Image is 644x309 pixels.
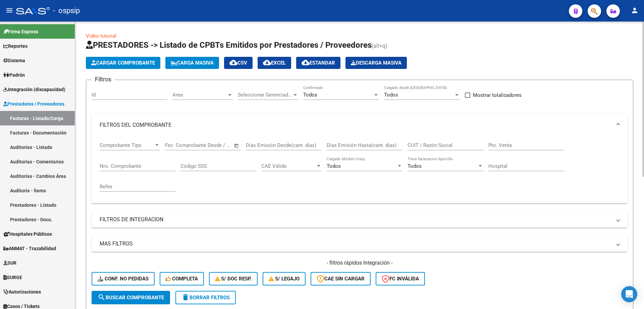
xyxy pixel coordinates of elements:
button: Descarga Masiva [345,57,407,69]
span: Conf. no pedidas [98,276,149,282]
span: Comprobante Tipo [100,142,154,148]
span: Integración (discapacidad) [3,86,65,93]
mat-icon: cloud_download [229,59,237,67]
button: Completa [160,272,204,285]
button: Borrar Filtros [175,291,236,304]
span: Mostrar totalizadores [473,91,522,99]
span: CSV [229,60,247,66]
button: S/ Doc Resp. [209,272,258,285]
mat-icon: person [631,6,639,14]
span: FC Inválida [382,276,419,282]
mat-icon: delete [181,293,190,301]
button: Buscar Comprobante [92,291,170,304]
span: Autorizaciones [3,288,41,296]
button: CSV [224,57,253,69]
span: Prestadores / Proveedores [3,100,64,108]
span: EXCEL [263,60,286,66]
mat-icon: menu [5,6,13,14]
span: Borrar Filtros [181,295,230,301]
mat-icon: cloud_download [263,59,271,67]
button: Open calendar [233,142,240,150]
span: Reportes [3,42,28,50]
span: Todos [408,163,422,169]
span: Seleccionar Gerenciador [238,92,292,98]
button: S/ legajo [263,272,306,285]
span: S/ Doc Resp. [215,276,252,282]
button: Conf. no pedidas [92,272,155,285]
button: Carga Masiva [165,57,219,69]
span: Completa [166,276,198,282]
mat-panel-title: FILTROS DE INTEGRACION [100,216,611,223]
span: CAE SIN CARGAR [317,276,365,282]
input: Start date [165,142,187,148]
span: Todos [303,92,317,98]
span: S/ legajo [269,276,300,282]
button: Cargar Comprobante [86,57,160,69]
span: (alt+q) [372,43,387,49]
span: SUR [3,259,16,267]
span: Todos [384,92,398,98]
span: Area [172,92,227,98]
span: Sistema [3,57,25,64]
button: FC Inválida [376,272,425,285]
span: Padrón [3,71,25,79]
span: Carga Masiva [171,60,214,66]
span: Estandar [302,60,335,66]
div: FILTROS DEL COMPROBANTE [92,136,628,203]
mat-panel-title: MAS FILTROS [100,240,611,247]
mat-expansion-panel-header: MAS FILTROS [92,236,628,252]
button: CAE SIN CARGAR [311,272,371,285]
span: Hospitales Públicos [3,230,52,238]
span: Todos [327,163,341,169]
button: Estandar [296,57,340,69]
mat-expansion-panel-header: FILTROS DE INTEGRACION [92,211,628,228]
span: Descarga Masiva [351,60,401,66]
button: EXCEL [258,57,291,69]
span: Firma Express [3,28,38,35]
span: ANMAT - Trazabilidad [3,245,56,252]
span: Buscar Comprobante [98,295,164,301]
span: CAE Válido [261,163,316,169]
a: Video tutorial [86,33,116,39]
mat-panel-title: FILTROS DEL COMPROBANTE [100,121,611,129]
span: PRESTADORES -> Listado de CPBTs Emitidos por Prestadores / Proveedores [86,40,372,50]
h3: Filtros [92,75,115,84]
mat-icon: cloud_download [302,59,310,67]
span: - ospsip [53,3,80,18]
span: SURGE [3,274,22,281]
mat-icon: search [98,293,106,301]
input: End date [193,142,225,148]
span: Cargar Comprobante [91,60,155,66]
div: Open Intercom Messenger [621,286,637,302]
app-download-masive: Descarga masiva de comprobantes (adjuntos) [345,57,407,69]
h4: - filtros rápidos Integración - [92,259,628,267]
mat-expansion-panel-header: FILTROS DEL COMPROBANTE [92,114,628,136]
